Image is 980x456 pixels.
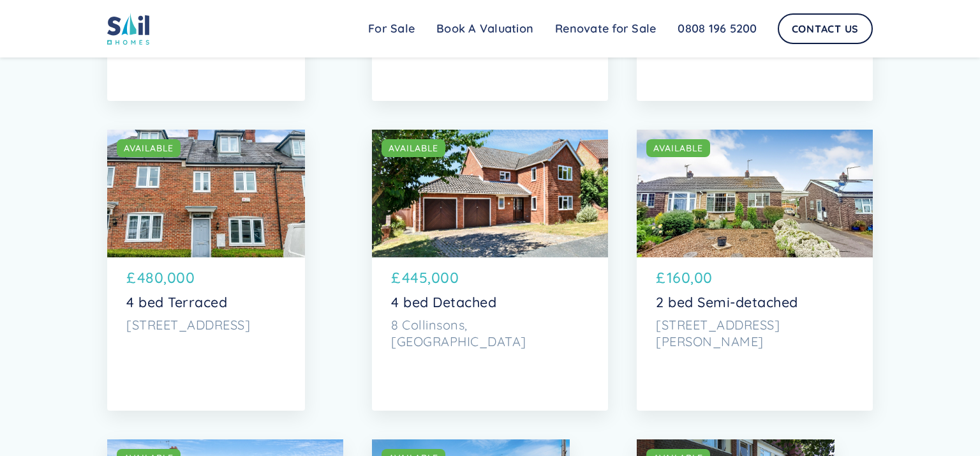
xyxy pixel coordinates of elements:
a: AVAILABLE£445,0004 bed Detached8 Collinsons, [GEOGRAPHIC_DATA] [372,130,608,411]
a: Contact Us [778,13,873,44]
p: 4 bed Terraced [126,294,286,310]
p: 2 bed Semi-detached [656,294,854,310]
p: 4 bed Detached [391,294,589,310]
a: 0808 196 5200 [667,16,768,42]
p: £ [656,267,665,289]
div: AVAILABLE [389,142,438,155]
div: AVAILABLE [653,142,703,155]
a: Book A Valuation [426,16,544,42]
a: Renovate for Sale [544,16,667,42]
img: sail home logo colored [107,13,149,45]
p: [STREET_ADDRESS][PERSON_NAME] [656,317,854,350]
p: £ [126,267,136,289]
div: AVAILABLE [124,142,174,155]
a: For Sale [357,16,426,42]
p: [STREET_ADDRESS] [126,317,286,333]
a: AVAILABLE£480,0004 bed Terraced[STREET_ADDRESS] [107,130,305,411]
p: 445,000 [402,267,459,289]
p: 480,000 [137,267,195,289]
p: £ [391,267,401,289]
p: 8 Collinsons, [GEOGRAPHIC_DATA] [391,317,589,350]
p: 160,00 [667,267,713,289]
a: AVAILABLE£160,002 bed Semi-detached[STREET_ADDRESS][PERSON_NAME] [637,130,873,411]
